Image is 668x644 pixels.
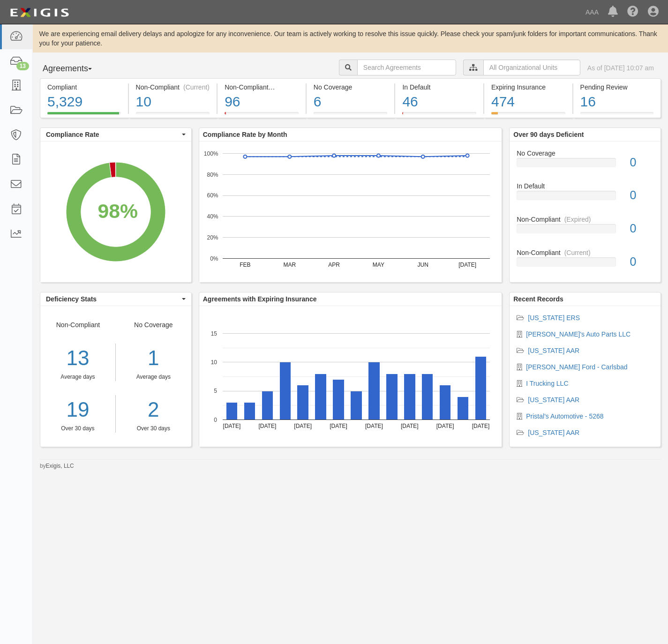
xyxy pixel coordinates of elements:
a: [PERSON_NAME]'s Auto Parts LLC [526,330,630,338]
div: Pending Review [580,82,654,92]
div: As of [DATE] 10:07 am [587,63,654,73]
a: Non-Compliant(Current)0 [517,248,653,274]
a: No Coverage6 [307,112,395,120]
text: 40% [207,213,218,220]
a: Expiring Insurance474 [484,112,572,120]
div: In Default [402,82,476,92]
svg: A chart. [199,306,502,447]
a: 19 [40,395,115,425]
div: Non-Compliant [510,215,660,224]
div: 10 [136,92,210,112]
a: 2 [123,395,184,425]
text: [DATE] [223,423,240,429]
text: [DATE] [365,423,383,429]
div: 0 [623,254,660,270]
b: Agreements with Expiring Insurance [203,295,317,303]
a: Pending Review16 [573,112,661,120]
img: logo-5460c22ac91f19d4615b14bd174203de0afe785f0fc80cf4dbbc73dc1793850b.png [7,4,72,21]
div: 5,329 [47,92,121,112]
b: Over 90 days Deficient [513,131,584,138]
div: Non-Compliant [510,248,660,257]
a: [US_STATE] AAR [528,429,579,436]
b: Recent Records [513,295,563,303]
div: Expiring Insurance [491,82,565,92]
b: Compliance Rate by Month [203,131,287,138]
a: In Default0 [517,181,653,215]
text: 0% [210,255,218,262]
text: MAR [283,262,296,268]
text: FEB [240,262,250,268]
div: 13 [40,344,115,373]
text: APR [328,262,340,268]
text: [DATE] [401,423,419,429]
small: by [40,462,74,470]
a: [US_STATE] AAR [528,347,579,354]
a: AAA [581,3,603,22]
div: 0 [623,187,660,204]
text: 60% [207,192,218,199]
div: 13 [16,62,29,70]
div: No Coverage [510,149,660,158]
text: MAY [373,262,384,268]
text: 10 [210,359,217,366]
text: 100% [204,150,218,157]
div: (Current) [564,248,591,257]
input: Search Agreements [357,60,456,75]
div: 46 [402,92,476,112]
button: Deficiency Stats [40,292,191,306]
a: Exigis, LLC [46,463,74,469]
div: In Default [510,181,660,191]
div: Over 30 days [40,425,115,433]
text: [DATE] [472,423,489,429]
span: Compliance Rate [46,130,180,139]
div: Average days [123,373,184,381]
div: We are experiencing email delivery delays and apologize for any inconvenience. Our team is active... [33,29,668,48]
text: [DATE] [330,423,347,429]
a: [PERSON_NAME] Ford - Carlsbad [526,363,627,371]
div: (Expired) [564,215,591,224]
a: Compliant5,329 [40,112,128,120]
a: No Coverage0 [517,149,653,182]
div: 98% [98,197,138,225]
div: Over 30 days [123,425,184,433]
button: Compliance Rate [40,128,191,141]
div: Non-Compliant (Current) [136,82,210,92]
div: Average days [40,373,115,381]
div: (Expired) [272,82,299,92]
a: Pristal's Automotive - 5268 [526,412,603,420]
a: In Default46 [395,112,483,120]
a: Non-Compliant(Expired)0 [517,215,653,248]
div: 1 [123,344,184,373]
div: Non-Compliant [40,320,116,433]
div: 16 [580,92,654,112]
text: 5 [214,388,217,394]
a: [US_STATE] ERS [528,314,580,322]
text: [DATE] [436,423,454,429]
svg: A chart. [40,142,191,282]
div: No Coverage [116,320,191,433]
i: Help Center - Complianz [627,7,638,18]
text: 15 [210,330,217,337]
text: 80% [207,171,218,178]
div: A chart. [199,142,502,282]
text: 0 [214,416,217,423]
div: No Coverage [314,82,388,92]
text: JUN [417,262,428,268]
text: [DATE] [458,262,476,268]
a: I Trucking LLC [526,380,568,387]
div: Compliant [47,82,121,92]
div: 0 [623,154,660,171]
text: [DATE] [258,423,276,429]
div: 0 [623,220,660,237]
text: [DATE] [294,423,312,429]
div: Non-Compliant (Expired) [225,82,299,92]
div: 6 [314,92,388,112]
a: [US_STATE] AAR [528,396,579,404]
text: 20% [207,234,218,241]
a: Non-Compliant(Expired)96 [218,112,306,120]
a: Non-Compliant(Current)10 [129,112,217,120]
